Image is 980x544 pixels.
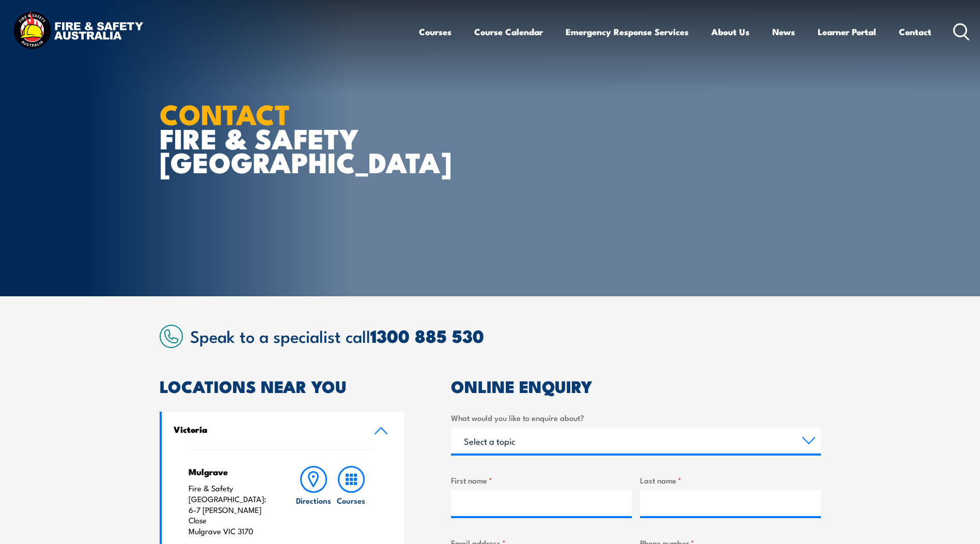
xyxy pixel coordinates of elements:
h6: Directions [296,495,331,506]
a: Courses [333,466,370,537]
h2: LOCATIONS NEAR YOU [160,379,405,393]
h2: ONLINE ENQUIRY [451,379,821,393]
a: Emergency Response Services [566,18,689,46]
a: About Us [711,18,750,46]
a: Course Calendar [474,18,543,46]
a: Directions [295,466,332,537]
a: 1300 885 530 [370,322,484,349]
a: Learner Portal [818,18,876,46]
h4: Victoria [174,424,359,435]
a: Contact [899,18,931,46]
strong: CONTACT [160,92,290,134]
label: What would you like to enquire about? [451,412,821,424]
a: News [772,18,795,46]
h2: Speak to a specialist call [190,326,821,345]
h4: Mulgrave [189,466,275,477]
p: Fire & Safety [GEOGRAPHIC_DATA]: 6-7 [PERSON_NAME] Close Mulgrave VIC 3170 [189,483,275,537]
a: Courses [419,18,452,46]
h1: FIRE & SAFETY [GEOGRAPHIC_DATA] [160,101,415,174]
label: Last name [640,474,821,486]
a: Victoria [162,412,405,449]
h6: Courses [337,495,365,506]
label: First name [451,474,632,486]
